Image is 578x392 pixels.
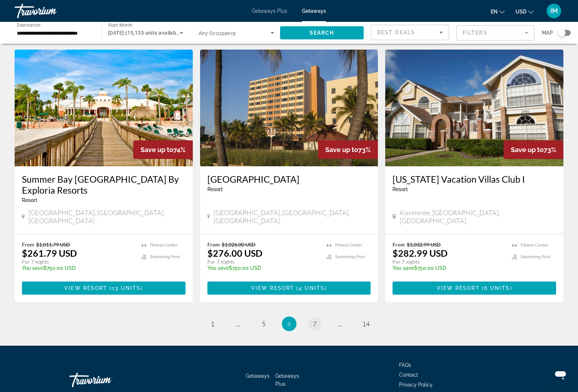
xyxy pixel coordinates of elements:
nav: Pagination [15,317,563,331]
p: $750.00 USD [22,265,134,271]
span: From [207,241,220,248]
p: $276.00 USD [207,248,263,259]
a: Summer Bay [GEOGRAPHIC_DATA] By Exploria Resorts [22,174,185,195]
a: Travorium [69,369,142,391]
a: [US_STATE] Vacation Villas Club I [393,174,556,185]
p: $750.00 USD [207,265,319,271]
iframe: Button to launch messaging window [549,363,572,386]
a: Getaways Plus [252,8,287,14]
span: Resort [22,197,37,203]
span: 5 [262,320,265,328]
span: 4 units [299,285,325,291]
span: Search [310,30,334,36]
button: View Resort(4 units) [207,282,371,295]
span: 1 [211,320,214,328]
span: [GEOGRAPHIC_DATA], [GEOGRAPHIC_DATA], [GEOGRAPHIC_DATA] [214,209,371,225]
span: Resort [207,186,223,192]
span: ( ) [294,285,327,291]
button: Search [280,26,364,39]
a: [GEOGRAPHIC_DATA] [207,174,371,185]
span: $1,011.79 USD [36,241,70,248]
p: $282.99 USD [393,248,448,259]
p: $261.79 USD [22,248,77,259]
span: 13 units [112,285,141,291]
span: 6 units [484,285,510,291]
button: Change language [491,6,505,17]
p: $750.00 USD [393,265,505,271]
span: $1,026.00 USD [222,241,256,248]
div: 73% [504,140,563,159]
a: Getaways Plus [275,373,299,387]
img: 6740E01L.jpg [385,50,563,166]
span: Swimming Pool [521,255,551,259]
button: View Resort(13 units) [22,282,185,295]
p: For 7 nights [22,259,134,265]
span: Start Month [108,23,133,28]
span: Resort [393,186,408,192]
a: Privacy Policy [399,382,433,388]
span: ... [236,320,240,328]
span: Fitness Center [521,243,548,248]
a: Getaways [246,373,269,379]
span: [DATE] (15,133 units available) [108,30,182,36]
p: For 7 nights [393,259,505,265]
span: Best Deals [377,30,415,35]
span: Fitness Center [335,243,363,248]
a: Getaways [302,8,326,14]
img: 1938E01L.jpg [200,50,378,166]
span: Any Occupancy [199,30,236,36]
span: en [491,9,498,15]
button: Filter [456,25,535,41]
span: Kissimmee, [GEOGRAPHIC_DATA], [GEOGRAPHIC_DATA] [400,209,556,225]
span: Swimming Pool [335,255,365,259]
span: IM [550,7,558,15]
span: Save up to [141,146,173,154]
mat-select: Sort by [377,28,443,37]
span: ( ) [480,285,512,291]
span: From [22,241,34,248]
span: Map [542,28,553,38]
span: View Resort [437,285,480,291]
a: FAQs [399,362,411,368]
span: $1,032.99 USD [407,241,441,248]
span: ... [338,320,342,328]
span: View Resort [64,285,107,291]
button: View Resort(6 units) [393,282,556,295]
span: Save up to [325,146,358,154]
span: Fitness Center [150,243,177,248]
p: For 7 nights [207,259,319,265]
a: Contact [399,372,418,378]
button: User Menu [544,3,563,19]
button: Change currency [516,6,533,17]
span: You save [22,265,43,271]
span: [GEOGRAPHIC_DATA], [GEOGRAPHIC_DATA], [GEOGRAPHIC_DATA] [28,209,185,225]
span: 7 [313,320,317,328]
span: Swimming Pool [150,255,180,259]
div: 73% [318,140,378,159]
span: View Resort [251,285,294,291]
img: 3175O01X.jpg [15,50,193,166]
div: 74% [133,140,193,159]
span: ( ) [107,285,143,291]
span: USD [516,9,527,15]
span: Save up to [511,146,544,154]
a: Travorium [15,1,88,20]
span: 6 [287,320,291,328]
span: You save [393,265,414,271]
span: Destination [17,22,41,27]
span: You save [207,265,229,271]
span: 14 [362,320,370,328]
span: From [393,241,405,248]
